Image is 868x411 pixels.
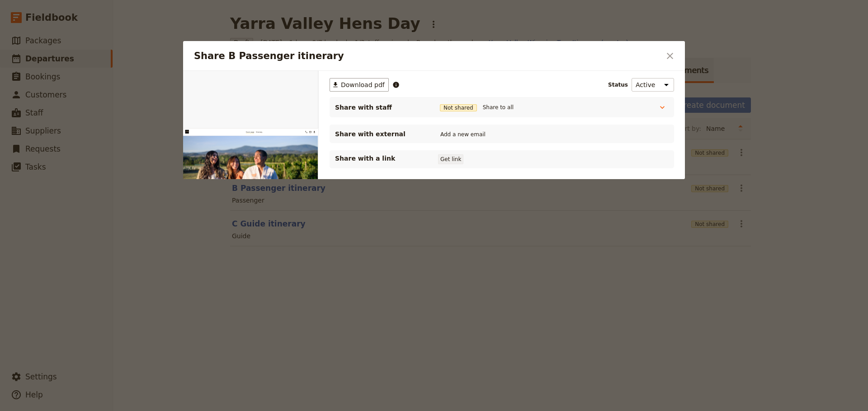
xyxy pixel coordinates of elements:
[556,7,571,23] button: Download pdf
[341,80,385,89] span: Download pdf
[335,154,425,163] p: Share with a link
[11,5,90,21] img: Great Private Tours logo
[632,78,674,92] select: Status
[481,102,516,112] button: Share to all
[33,265,439,291] h1: Yarra Valley Wineries Day Tour
[335,103,425,112] span: Share with staff
[438,129,488,139] button: Add a new email
[539,7,554,23] a: bookings@greatprivatetours.com.au
[271,9,307,21] a: Cover page
[608,81,628,88] span: Status
[438,154,463,164] button: Get link
[330,78,389,92] button: ​Download pdf
[522,7,537,23] a: +61 430 279 438
[33,291,59,301] span: [DATE]
[314,9,341,21] a: Itinerary
[194,49,660,63] h2: Share B Passenger itinerary
[662,48,678,64] button: Close dialog
[440,104,477,111] span: Not shared
[335,129,425,139] span: Share with external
